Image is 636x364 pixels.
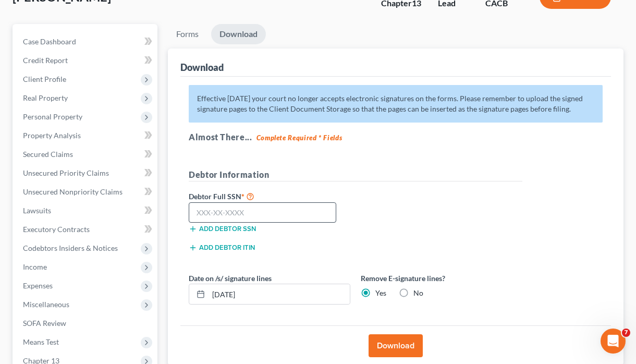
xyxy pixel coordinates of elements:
[15,314,157,333] a: SOFA Review
[23,244,118,252] span: Codebtors Insiders & Notices
[23,37,76,46] span: Case Dashboard
[361,273,522,284] label: Remove E-signature lines?
[189,202,336,223] input: XXX-XX-XXXX
[15,183,157,201] a: Unsecured Nonpriority Claims
[23,281,53,290] span: Expenses
[23,150,73,159] span: Secured Claims
[15,201,157,220] a: Lawsuits
[23,93,68,102] span: Real Property
[23,187,123,196] span: Unsecured Nonpriority Claims
[622,329,630,337] span: 7
[15,51,157,70] a: Credit Report
[369,334,423,357] button: Download
[168,24,207,44] a: Forms
[601,329,626,354] iframe: Intercom live chat
[189,131,603,143] h5: Almost There...
[23,168,109,177] span: Unsecured Priority Claims
[189,244,255,252] button: Add debtor ITIN
[23,300,69,309] span: Miscellaneous
[211,24,266,44] a: Download
[184,190,356,202] label: Debtor Full SSN
[209,284,350,304] input: MM/DD/YYYY
[23,56,68,65] span: Credit Report
[23,131,81,140] span: Property Analysis
[375,288,386,298] label: Yes
[15,164,157,183] a: Unsecured Priority Claims
[15,145,157,164] a: Secured Claims
[256,134,343,142] strong: Complete Required * Fields
[23,206,51,215] span: Lawsuits
[23,225,90,234] span: Executory Contracts
[189,273,272,284] label: Date on /s/ signature lines
[23,319,66,327] span: SOFA Review
[23,337,59,346] span: Means Test
[180,61,224,74] div: Download
[189,168,522,181] h5: Debtor Information
[189,85,603,123] p: Effective [DATE] your court no longer accepts electronic signatures on the forms. Please remember...
[23,75,66,83] span: Client Profile
[15,32,157,51] a: Case Dashboard
[23,262,47,271] span: Income
[15,126,157,145] a: Property Analysis
[15,220,157,239] a: Executory Contracts
[23,112,82,121] span: Personal Property
[189,225,256,233] button: Add debtor SSN
[413,288,423,298] label: No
